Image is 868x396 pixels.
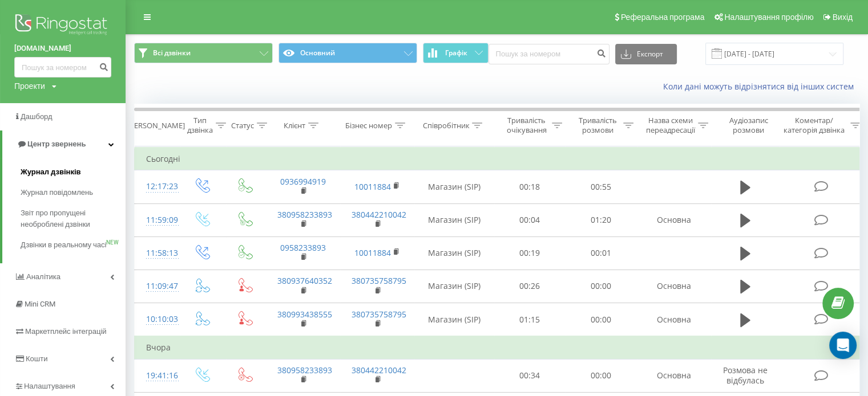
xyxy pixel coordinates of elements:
[354,181,391,192] a: 10011884
[723,365,768,386] span: Розмова не відбулась
[352,309,406,320] a: 380735758795
[146,209,169,231] div: 11:59:09
[566,303,637,337] td: 00:00
[637,359,711,392] td: Основна
[488,44,609,64] input: Пошук за номером
[566,270,637,303] td: 00:00
[284,121,305,130] div: Клієнт
[621,13,705,22] span: Реферальна програма
[21,166,81,178] span: Журнал дзвінків
[21,162,126,182] a: Журнал дзвінків
[781,116,847,135] div: Коментар/категорія дзвінка
[277,275,332,286] a: 380937640352
[646,116,695,135] div: Назва схеми переадресації
[26,354,47,363] span: Кошти
[414,303,494,337] td: Магазин (SIP)
[615,44,677,64] button: Експорт
[25,300,55,308] span: Mini CRM
[21,235,126,255] a: Дзвінки в реальному часіNEW
[445,49,467,57] span: Графік
[21,207,120,230] span: Звіт про пропущені необроблені дзвінки
[146,308,169,330] div: 10:10:03
[277,209,332,220] a: 380958233893
[352,275,406,286] a: 380735758795
[280,242,326,253] a: 0958233893
[135,336,865,359] td: Вчора
[829,332,857,359] div: Open Intercom Messenger
[637,203,711,236] td: Основна
[494,270,566,303] td: 00:26
[231,121,254,130] div: Статус
[14,43,111,54] a: [DOMAIN_NAME]
[146,242,169,264] div: 11:58:13
[146,175,169,198] div: 12:17:23
[27,140,86,148] span: Центр звернень
[278,43,417,63] button: Основний
[277,365,332,375] a: 380958233893
[414,170,494,203] td: Магазин (SIP)
[566,203,637,236] td: 01:20
[352,365,406,375] a: 380442210042
[21,187,93,198] span: Журнал повідомлень
[146,275,169,297] div: 11:09:47
[494,359,566,392] td: 00:34
[354,247,391,258] a: 10011884
[187,116,213,135] div: Тип дзвінка
[504,116,549,135] div: Тривалість очікування
[721,116,776,135] div: Аудіозапис розмови
[352,209,406,220] a: 380442210042
[21,203,126,235] a: Звіт про пропущені необроблені дзвінки
[494,303,566,337] td: 01:15
[422,121,469,130] div: Співробітник
[14,57,111,77] input: Пошук за номером
[833,13,853,22] span: Вихід
[146,365,169,387] div: 19:41:16
[14,11,111,40] img: Ringostat logo
[21,182,126,203] a: Журнал повідомлень
[21,112,53,121] span: Дашборд
[135,148,865,170] td: Сьогодні
[566,236,637,270] td: 00:01
[14,80,45,92] div: Проекти
[134,43,273,63] button: Всі дзвінки
[637,303,711,337] td: Основна
[494,203,566,236] td: 00:04
[414,203,494,236] td: Магазин (SIP)
[25,327,107,336] span: Маркетплейс інтеграцій
[414,236,494,270] td: Магазин (SIP)
[153,48,191,58] span: Всі дзвінки
[724,13,813,22] span: Налаштування профілю
[2,130,126,158] a: Центр звернень
[24,382,75,390] span: Налаштування
[494,236,566,270] td: 00:19
[663,81,859,92] a: Коли дані можуть відрізнятися вiд інших систем
[414,270,494,303] td: Магазин (SIP)
[423,43,488,63] button: Графік
[494,170,566,203] td: 00:18
[26,272,60,281] span: Аналiтика
[21,239,106,251] span: Дзвінки в реальному часі
[127,121,185,130] div: [PERSON_NAME]
[566,170,637,203] td: 00:55
[637,270,711,303] td: Основна
[345,121,392,130] div: Бізнес номер
[280,176,326,187] a: 0936994919
[575,116,620,135] div: Тривалість розмови
[566,359,637,392] td: 00:00
[277,309,332,320] a: 380993438555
